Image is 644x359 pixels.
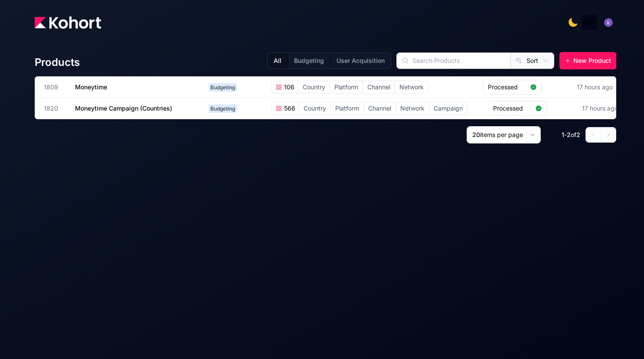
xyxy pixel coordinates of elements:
[580,102,620,114] div: 17 hours ago
[573,56,611,65] span: New Product
[488,83,526,91] span: Processed
[364,102,396,114] span: Channel
[493,104,532,113] span: Processed
[282,104,295,113] span: 566
[209,104,237,113] span: Budgeting
[75,104,172,112] span: Moneytime Campaign (Countries)
[585,18,594,27] img: logo_MoneyTimeLogo_1_20250619094856634230.png
[576,131,580,138] span: 2
[467,126,541,144] button: 20items per page
[397,53,510,69] input: Search Products
[396,102,429,114] span: Network
[363,81,395,93] span: Channel
[564,131,567,138] span: -
[330,81,363,93] span: Platform
[562,131,564,138] span: 1
[526,56,538,65] span: Sort
[429,102,467,114] span: Campaign
[571,131,576,138] span: of
[35,16,101,29] img: Kohort logo
[567,131,571,138] span: 2
[575,81,615,93] div: 17 hours ago
[288,53,330,69] button: Budgeting
[298,81,330,93] span: Country
[299,102,330,114] span: Country
[44,83,65,91] span: 1809
[480,131,523,138] span: items per page
[472,131,480,138] span: 20
[209,83,237,91] span: Budgeting
[268,53,288,69] button: All
[44,104,65,113] span: 1820
[75,83,107,91] span: Moneytime
[331,102,363,114] span: Platform
[559,52,616,69] button: New Product
[282,83,294,91] span: 106
[330,53,391,69] button: User Acquisition
[35,55,80,69] h4: Products
[395,81,428,93] span: Network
